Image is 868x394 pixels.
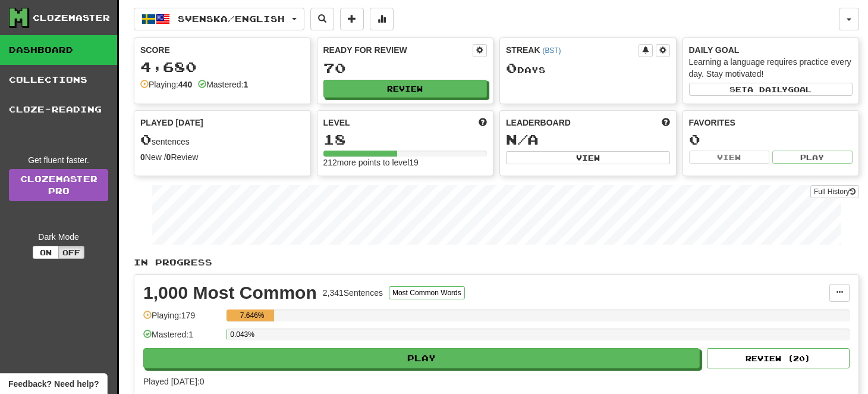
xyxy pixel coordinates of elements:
[166,152,171,162] strong: 0
[689,44,853,56] div: Daily Goal
[810,185,859,198] button: Full History
[323,61,488,76] div: 70
[772,151,853,164] button: Play
[143,309,221,329] div: Playing: 179
[8,378,99,390] span: Open feedback widget
[230,309,274,321] div: 7.646%
[178,80,192,89] strong: 440
[9,231,108,243] div: Dark Mode
[140,44,304,56] div: Score
[323,132,488,147] div: 18
[506,117,571,129] span: Leaderboard
[178,14,285,24] span: Svenska / English
[506,60,517,76] span: 0
[140,79,192,90] div: Playing:
[140,131,152,148] span: 0
[140,152,145,162] strong: 0
[389,286,465,299] button: Most Common Words
[323,287,383,299] div: 2,341 Sentences
[506,44,639,56] div: Streak
[689,83,853,96] button: Seta dailygoal
[143,329,221,348] div: Mastered: 1
[689,117,853,129] div: Favorites
[134,257,859,268] p: In Progress
[323,80,488,98] button: Review
[662,117,670,129] span: This week in points, UTC
[707,348,850,368] button: Review (20)
[323,44,473,56] div: Ready for Review
[370,8,394,30] button: More stats
[310,8,334,30] button: Search sentences
[33,246,59,259] button: On
[33,12,110,24] div: Clozemaster
[747,85,788,93] span: a daily
[9,154,108,166] div: Get fluent faster.
[506,131,539,148] span: N/A
[140,60,304,74] div: 4,680
[479,117,487,129] span: Score more points to level up
[198,79,248,90] div: Mastered:
[143,348,700,368] button: Play
[140,151,304,163] div: New / Review
[506,61,670,76] div: Day s
[689,132,853,147] div: 0
[689,56,853,80] div: Learning a language requires practice every day. Stay motivated!
[140,132,304,148] div: sentences
[506,151,670,164] button: View
[323,117,350,129] span: Level
[243,80,248,89] strong: 1
[143,284,317,302] div: 1,000 Most Common
[323,157,488,168] div: 212 more points to level 19
[58,246,84,259] button: Off
[134,8,304,30] button: Svenska/English
[143,377,204,386] span: Played [DATE]: 0
[140,117,203,129] span: Played [DATE]
[9,169,108,201] a: ClozemasterPro
[340,8,364,30] button: Add sentence to collection
[542,46,561,55] a: (BST)
[689,151,769,164] button: View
